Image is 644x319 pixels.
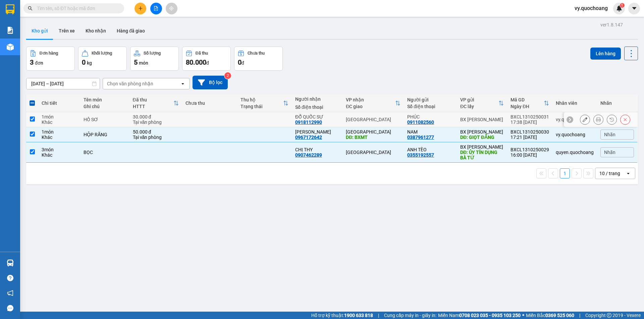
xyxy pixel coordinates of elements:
div: ANH TÈO [407,147,453,152]
div: 10 / trang [599,170,620,177]
input: Select a date range. [26,78,100,89]
button: Lên hàng [590,48,621,60]
b: 0901 87 09 09 [9,19,39,25]
div: quyen.quochoang [556,150,594,155]
div: Khác [42,152,77,158]
img: warehouse-icon [7,44,14,51]
div: ANH HUY [295,129,339,135]
div: Khối lượng [92,51,112,56]
div: BX [PERSON_NAME] [460,129,504,135]
div: ver 1.8.147 [600,21,623,28]
img: warehouse-icon [7,259,14,266]
th: Toggle SortBy [507,94,552,112]
span: search [28,6,33,11]
button: Kho gửi [26,23,53,39]
span: phone [46,34,51,39]
img: icon-new-feature [616,5,622,11]
span: 3 [30,58,34,66]
span: Miền Nam [438,312,521,319]
span: Hỗ trợ kỹ thuật: [311,312,373,319]
div: 0355192557 [407,152,434,158]
span: | [378,312,379,319]
button: aim [166,3,177,14]
div: HỒ SƠ [84,117,126,122]
div: BX [PERSON_NAME] [460,144,504,150]
th: Toggle SortBy [342,94,404,112]
th: Toggle SortBy [457,94,507,112]
div: Tại văn phòng [133,119,179,125]
span: 80.000 [186,58,206,66]
div: 0907462289 [295,152,322,158]
div: Đã thu [133,97,174,102]
div: 50.000 đ [133,129,179,135]
span: 5 [134,58,138,66]
div: Tên món [84,97,126,102]
div: PHÚC [407,114,453,119]
div: Nhân viên [556,100,594,106]
div: NAM [407,129,453,135]
div: Ghi chú [84,104,126,109]
span: ⚪️ [522,314,524,317]
div: 17:38 [DATE] [511,119,549,125]
div: Nhãn [600,100,634,106]
div: vy.quochoang [556,132,594,137]
div: BXCL1310250031 [511,114,549,119]
button: Số lượng5món [130,47,179,71]
div: ĐỖ QUỐC SỰ [295,114,339,119]
sup: 2 [224,72,231,79]
div: Sửa đơn hàng [580,114,590,125]
button: 1 [560,168,570,178]
div: Đã thu [196,51,208,56]
div: VP nhận [346,97,395,102]
span: kg [87,60,92,66]
div: Khác [42,119,77,125]
div: Chi tiết [42,100,77,106]
button: Khối lượng0kg [78,47,127,71]
span: question-circle [7,275,13,281]
th: Toggle SortBy [237,94,292,112]
div: Trạng thái [240,104,283,109]
div: Số điện thoại [407,104,453,109]
b: 0901 86 09 09 [52,34,82,39]
button: caret-down [628,3,640,14]
div: Mã GD [511,97,544,102]
button: Chưa thu0đ [234,47,283,71]
div: Chọn văn phòng nhận [107,80,153,87]
svg: open [180,81,185,86]
span: Nhãn [604,150,615,155]
div: ĐC giao [346,104,395,109]
div: Khác [42,135,77,140]
div: 0918112990 [295,119,322,125]
div: [GEOGRAPHIC_DATA] [346,150,400,155]
span: đơn [35,60,43,66]
span: | [579,312,580,319]
img: solution-icon [7,27,14,34]
div: Chưa thu [248,51,265,56]
div: 16:00 [DATE] [511,152,549,158]
span: vy.quochoang [569,4,613,12]
span: 1 [621,3,623,8]
svg: open [626,171,631,176]
span: caret-down [631,5,637,11]
sup: 1 [620,3,625,8]
div: vy.quochoang [556,117,594,122]
span: Cung cấp máy in - giấy in: [384,312,436,319]
div: Tại văn phòng [133,135,179,140]
div: BXCL1310250029 [511,147,549,152]
div: HTTT [133,104,174,109]
div: Số điện thoại [295,104,339,110]
span: đ [206,60,209,66]
span: environment [46,12,51,17]
div: BỌC [84,150,126,155]
div: Số lượng [144,51,161,56]
span: Nhãn [604,132,615,137]
span: 0 [82,58,86,66]
div: Chưa thu [185,100,233,106]
span: phone [3,20,8,24]
div: Người nhận [295,96,339,102]
div: 1 món [42,114,77,119]
button: Trên xe [53,23,80,39]
div: Gửi khách hàng [3,43,97,56]
span: đ [241,60,244,66]
div: BXCL1310250030 [511,129,549,135]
